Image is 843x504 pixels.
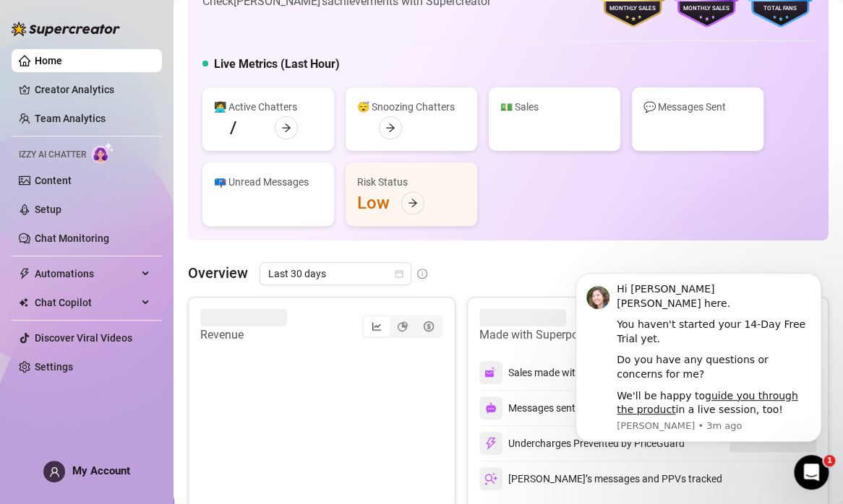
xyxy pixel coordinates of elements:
[479,326,677,344] article: Made with Superpowers in last 30 days
[268,263,403,284] span: Last 30 days
[35,113,106,124] a: Team Analytics
[92,142,114,163] img: AI Chatter
[35,175,72,186] a: Content
[554,251,843,465] iframe: Intercom notifications message
[599,4,667,14] div: Monthly Sales
[35,262,137,285] span: Automations
[484,366,497,379] img: svg%3e
[385,123,395,133] span: arrow-right
[188,262,248,284] article: Overview
[214,99,322,115] div: 👩‍💻 Active Chatters
[12,22,120,36] img: logo-BBDzfeDw.svg
[479,467,722,490] div: [PERSON_NAME]’s messages and PPVs tracked
[398,321,408,331] span: pie-chart
[49,466,60,477] span: user
[408,198,418,208] span: arrow-right
[35,204,61,215] a: Setup
[395,269,403,278] span: calendar
[19,148,86,162] span: Izzy AI Chatter
[362,315,443,338] div: segmented control
[643,99,752,115] div: 💬 Messages Sent
[794,455,829,490] iframe: Intercom live chat
[281,123,291,133] span: arrow-right
[479,432,685,455] div: Undercharges Prevented by PriceGuard
[746,4,814,14] div: Total Fans
[35,55,62,66] a: Home
[214,174,322,190] div: 📪 Unread Messages
[672,4,740,14] div: Monthly Sales
[357,99,466,115] div: 😴 Snoozing Chatters
[35,332,132,344] a: Discover Viral Videos
[357,174,466,190] div: Risk Status
[72,464,130,477] span: My Account
[508,365,675,381] div: Sales made with AI & Automations
[500,99,609,115] div: 💵 Sales
[479,396,669,420] div: Messages sent by automations & AI
[35,291,137,314] span: Chat Copilot
[200,326,287,344] article: Revenue
[417,269,427,279] span: info-circle
[35,78,150,101] a: Creator Analytics
[484,472,497,485] img: svg%3e
[19,297,28,308] img: Chat Copilot
[214,56,340,73] h5: Live Metrics (Last Hour)
[19,268,30,279] span: thunderbolt
[35,361,73,373] a: Settings
[35,233,109,244] a: Chat Monitoring
[485,402,497,414] img: svg%3e
[484,437,497,450] img: svg%3e
[823,455,835,466] span: 1
[372,321,382,331] span: line-chart
[424,321,434,331] span: dollar-circle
